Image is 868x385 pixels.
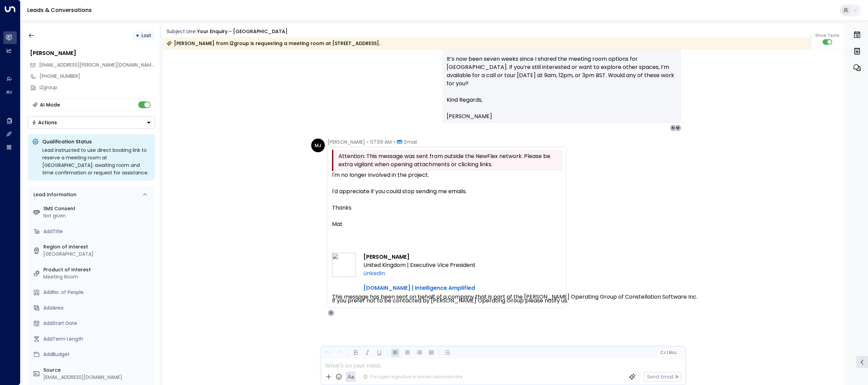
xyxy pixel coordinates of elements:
span: Lost [142,32,151,39]
label: Region of Interest [43,243,152,251]
span: Attention: This message was sent from outside the NewFlex network. Please be extra vigilant when ... [338,152,560,169]
div: N [670,125,677,131]
td: This message has been sent on behalf of a company that is part of the [PERSON_NAME] Operating Gro... [332,295,697,302]
div: Not given [43,212,152,219]
div: AddTitle [43,228,152,235]
td: [PERSON_NAME] [363,253,476,261]
div: Meeting Room [43,273,152,281]
a: Leads & Conversations [27,6,92,14]
span: Cc Bcc [660,350,676,355]
button: Actions [28,116,155,129]
div: I'm no longer involved in the project. [332,171,562,179]
div: M [675,125,681,131]
span: mat.johnson@i2group.com [39,61,155,69]
div: AddNo. of People [43,289,152,296]
div: I'd appreciate if you could stop sending me emails. [332,187,562,196]
div: • [136,29,139,42]
p: Qualification Status [42,138,151,145]
div: AddArea [43,304,152,312]
button: Cc|Bcc [657,350,679,356]
div: Button group with a nested menu [28,116,155,129]
span: Kind Regards, [447,96,482,104]
div: O [328,310,334,316]
label: Product of Interest [43,266,152,273]
span: 07:59 AM [370,139,392,145]
span: • [367,139,368,145]
div: Thanks [332,204,562,212]
span: [PERSON_NAME] [328,139,365,145]
div: AddTerm Length [43,336,152,343]
span: Subject Line: [167,28,197,35]
div: The agent signature is added automatically [363,374,463,380]
div: AddStart Date [43,320,152,327]
span: [EMAIL_ADDRESS][PERSON_NAME][DOMAIN_NAME] [39,61,156,68]
div: [PERSON_NAME] [30,49,155,57]
button: Undo [323,348,332,357]
div: Lead instructed to use direct booking link to reserve a meeting room at [GEOGRAPHIC_DATA]; awaiti... [42,146,151,176]
span: [PERSON_NAME] [447,112,492,120]
div: Your enquiry - [GEOGRAPHIC_DATA] [197,28,288,35]
a: [DOMAIN_NAME] | Intelligence Amplified [363,284,475,292]
label: SMS Consent [43,205,152,212]
span: Show Texts [815,32,839,39]
button: Redo [335,348,344,357]
td: United Kingdom | Executive Vice President [363,261,476,269]
div: Lead Information [31,191,76,198]
div: AddBudget [43,351,152,358]
div: Actions [32,119,57,126]
div: [PHONE_NUMBER] [40,73,155,80]
div: AI Mode [40,101,60,108]
div: Mat [332,220,562,228]
div: [EMAIL_ADDRESS][DOMAIN_NAME] [43,374,152,381]
a: LinkedIn [363,269,385,277]
div: MJ [311,139,325,152]
span: | [667,350,668,355]
span: • [393,139,395,145]
p: Hi [PERSON_NAME], It’s now been seven weeks since I shared the meeting room options for [GEOGRAPH... [447,39,677,96]
div: [PERSON_NAME] from i2group is requesting a meeting room at [STREET_ADDRESS]. [167,40,380,47]
div: [GEOGRAPHIC_DATA] [43,251,152,258]
label: Source [43,367,152,374]
div: i2group [40,84,155,91]
span: Email [404,139,417,145]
